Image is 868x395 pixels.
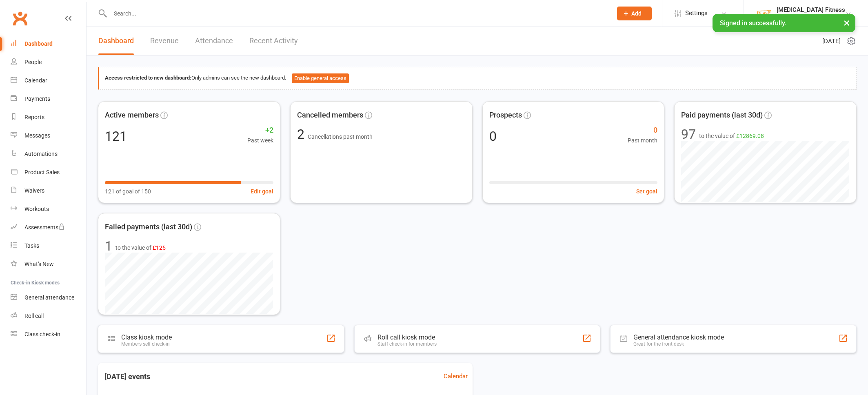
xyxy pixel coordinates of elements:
span: Failed payments (last 30d) [105,221,192,233]
div: Waivers [24,187,44,194]
div: Roll call [24,313,44,319]
div: Messages [24,132,50,139]
div: Roll call kiosk mode [377,333,437,341]
a: People [11,53,86,71]
a: Dashboard [98,27,134,55]
div: 1 [105,240,112,253]
a: Reports [11,108,86,126]
div: Dashboard [24,40,53,47]
div: Class kiosk mode [121,333,172,341]
div: What's New [24,261,54,267]
button: Add [617,7,652,20]
a: Workouts [11,200,86,218]
span: Past month [628,136,657,145]
span: +2 [247,124,273,136]
a: Revenue [150,27,179,55]
a: Messages [11,126,86,145]
button: Set goal [636,187,657,196]
a: Calendar [11,71,86,90]
strong: Access restricted to new dashboard: [105,75,191,81]
div: Calendar [24,77,47,84]
span: 2 [297,126,308,142]
span: Add [631,10,642,17]
a: Calendar [444,371,468,381]
div: Great for the front desk [633,341,724,347]
div: General attendance [24,294,74,301]
a: Waivers [11,182,86,200]
span: Settings [685,4,708,22]
div: Workouts [24,206,49,212]
div: 97 [681,128,696,141]
span: Prospects [489,109,522,121]
span: £12869.08 [736,133,764,139]
div: 121 [105,130,127,143]
div: Payments [24,95,50,102]
a: Payments [11,90,86,108]
h3: [DATE] events [98,369,157,384]
a: Product Sales [11,163,86,182]
a: Roll call [11,307,86,325]
a: Recent Activity [249,27,298,55]
span: Active members [105,109,159,121]
a: Attendance [195,27,233,55]
span: Cancellations past month [308,133,373,140]
button: Enable general access [292,73,349,83]
a: General attendance kiosk mode [11,288,86,307]
div: Class check-in [24,331,60,337]
a: What's New [11,255,86,273]
div: Automations [24,151,58,157]
button: × [839,14,854,31]
div: 0 [489,130,497,143]
a: Tasks [11,237,86,255]
div: Tasks [24,242,39,249]
span: to the value of [115,243,166,252]
img: thumb_image1569280052.png [756,5,773,22]
div: Reports [24,114,44,120]
a: Clubworx [10,8,30,29]
a: Automations [11,145,86,163]
span: Past week [247,136,273,145]
div: Product Sales [24,169,60,175]
button: Edit goal [251,187,273,196]
div: Members self check-in [121,341,172,347]
a: Dashboard [11,35,86,53]
a: Assessments [11,218,86,237]
div: Only admins can see the new dashboard. [105,73,850,83]
div: Staff check-in for members [377,341,437,347]
div: General attendance kiosk mode [633,333,724,341]
span: Signed in successfully. [720,19,786,27]
span: 121 of goal of 150 [105,187,151,196]
span: [DATE] [822,36,841,46]
div: Assessments [24,224,65,231]
span: 0 [628,124,657,136]
input: Search... [108,8,606,19]
span: Paid payments (last 30d) [681,109,763,121]
span: £125 [153,244,166,251]
div: [MEDICAL_DATA] Fitness [777,13,845,21]
span: to the value of [699,131,764,140]
span: Cancelled members [297,109,363,121]
a: Class kiosk mode [11,325,86,344]
div: [MEDICAL_DATA] Fitness [777,6,845,13]
div: People [24,59,42,65]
